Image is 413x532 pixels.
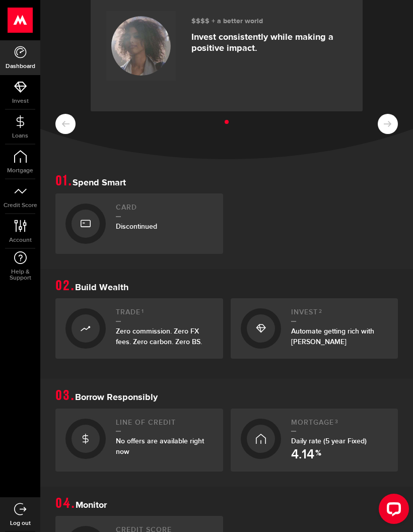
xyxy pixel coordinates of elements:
[291,327,374,346] span: Automate getting rich with [PERSON_NAME]
[335,419,338,425] sup: 3
[231,409,398,472] a: Mortgage3Daily rate (5 year Fixed) 4.14 %
[291,419,388,432] h2: Mortgage
[315,449,321,461] span: %
[116,419,213,432] h2: Line of credit
[116,222,157,231] span: Discontinued
[55,497,398,511] h1: Monitor
[116,308,213,322] h2: Trade
[55,279,398,293] h1: Build Wealth
[291,448,314,461] span: 4.14
[371,490,413,532] iframe: LiveChat chat widget
[116,327,202,346] span: Zero commission. Zero FX fees. Zero carbon. Zero BS.
[55,409,223,472] a: Line of creditNo offers are available right now
[55,174,398,188] h1: Spend Smart
[231,298,398,359] a: Invest2Automate getting rich with [PERSON_NAME]
[116,437,204,456] span: No offers are available right now
[55,193,223,254] a: CardDiscontinued
[55,298,223,359] a: Trade1Zero commission. Zero FX fees. Zero carbon. Zero BS.
[55,389,398,403] h1: Borrow Responsibly
[191,17,348,26] h3: $$$$ + a better world
[142,308,144,314] sup: 1
[291,308,388,322] h2: Invest
[116,204,213,217] h2: Card
[319,308,322,314] sup: 2
[291,437,367,445] span: Daily rate (5 year Fixed)
[191,32,348,54] p: Invest consistently while making a positive impact.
